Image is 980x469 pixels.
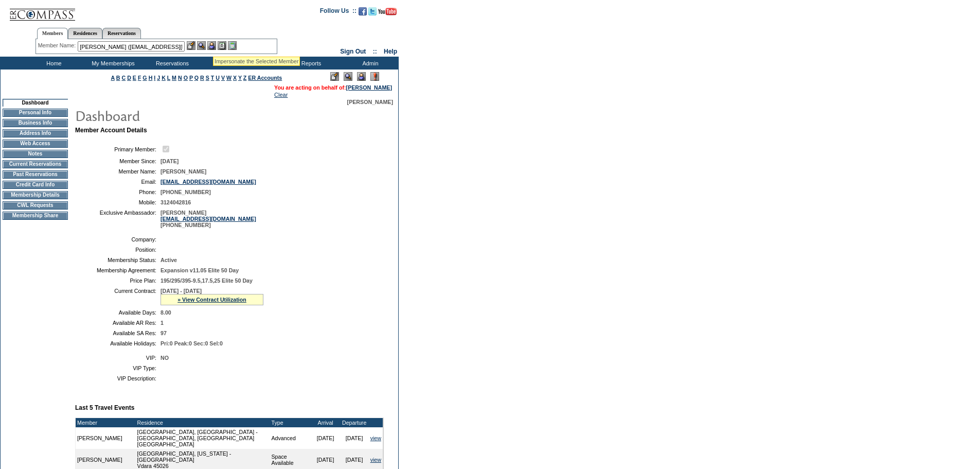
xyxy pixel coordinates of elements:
[177,297,246,303] a: » View Contract Utilization
[79,375,156,381] td: VIP Description:
[216,75,220,81] a: U
[102,28,141,39] a: Reservations
[378,8,397,15] img: Subscribe to our YouTube Channel
[79,355,156,361] td: VIP:
[79,189,156,195] td: Phone:
[23,57,82,70] td: Home
[157,75,160,81] a: J
[211,75,215,81] a: T
[243,75,247,81] a: Z
[79,236,156,242] td: Company:
[79,340,156,346] td: Available Holidays:
[142,75,147,81] a: G
[370,435,381,441] a: view
[133,75,136,81] a: E
[344,72,352,81] img: View Mode
[3,170,68,179] td: Past Reservations
[340,418,369,427] td: Departure
[161,216,256,222] a: [EMAIL_ADDRESS][DOMAIN_NAME]
[172,75,176,81] a: M
[197,41,206,50] img: View
[37,28,68,39] a: Members
[270,427,311,449] td: Advanced
[161,288,202,294] span: [DATE] - [DATE]
[238,75,242,81] a: Y
[111,75,115,81] a: A
[127,75,131,81] a: D
[161,340,223,346] span: Pri:0 Peak:0 Sec:0 Sel:0
[370,457,381,463] a: view
[79,309,156,316] td: Available Days:
[384,48,397,55] a: Help
[221,75,225,81] a: V
[161,320,164,326] span: 1
[161,355,169,361] span: NO
[215,58,298,64] div: Impersonate the Selected Member
[370,72,379,81] img: Log Concern/Member Elevation
[136,418,270,427] td: Residence
[194,75,199,81] a: Q
[136,427,270,449] td: [GEOGRAPHIC_DATA], [GEOGRAPHIC_DATA] - [GEOGRAPHIC_DATA], [GEOGRAPHIC_DATA] [GEOGRAPHIC_DATA]
[368,10,377,16] a: Follow us on Twitter
[75,404,134,411] b: Last 5 Travel Events
[79,277,156,284] td: Price Plan:
[373,48,377,55] span: ::
[201,57,280,70] td: Vacation Collection
[76,418,136,427] td: Member
[79,199,156,205] td: Mobile:
[187,41,195,50] img: b_edit.gif
[3,99,68,107] td: Dashboard
[161,309,171,316] span: 8.00
[218,41,226,50] img: Reservations
[121,75,126,81] a: C
[79,158,156,164] td: Member Since:
[161,277,253,284] span: 195/295/395-9.5,17.5,25 Elite 50 Day
[3,109,68,117] td: Personal Info
[79,320,156,326] td: Available AR Res:
[161,168,206,175] span: [PERSON_NAME]
[75,127,147,134] b: Member Account Details
[79,144,156,154] td: Primary Member:
[206,75,209,81] a: S
[311,418,340,427] td: Arrival
[75,105,280,126] img: pgTtlDashboard.gif
[330,72,339,81] img: Edit Mode
[311,427,340,449] td: [DATE]
[248,75,282,81] a: ER Accounts
[226,75,231,81] a: W
[79,179,156,185] td: Email:
[79,257,156,263] td: Membership Status:
[38,41,78,50] div: Member Name:
[161,179,256,185] a: [EMAIL_ADDRESS][DOMAIN_NAME]
[68,28,102,39] a: Residences
[3,160,68,168] td: Current Reservations
[161,267,239,273] span: Expansion v11.05 Elite 50 Day
[3,129,68,137] td: Address Info
[79,365,156,371] td: VIP Type:
[161,189,211,195] span: [PHONE_NUMBER]
[347,99,393,105] span: [PERSON_NAME]
[359,7,367,15] img: Become our fan on Facebook
[161,210,256,228] span: [PERSON_NAME] [PHONE_NUMBER]
[161,158,179,164] span: [DATE]
[141,57,201,70] td: Reservations
[3,201,68,210] td: CWL Requests
[359,10,367,16] a: Become our fan on Facebook
[228,41,237,50] img: b_calculator.gif
[3,191,68,199] td: Membership Details
[270,418,311,427] td: Type
[280,57,340,70] td: Reports
[82,57,141,70] td: My Memberships
[340,48,366,55] a: Sign Out
[79,168,156,175] td: Member Name:
[79,330,156,336] td: Available SA Res:
[274,84,392,91] span: You are acting on behalf of:
[161,257,177,263] span: Active
[138,75,141,81] a: F
[274,92,288,98] a: Clear
[149,75,153,81] a: H
[79,210,156,228] td: Exclusive Ambassador:
[3,150,68,158] td: Notes
[154,75,155,81] a: I
[189,75,193,81] a: P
